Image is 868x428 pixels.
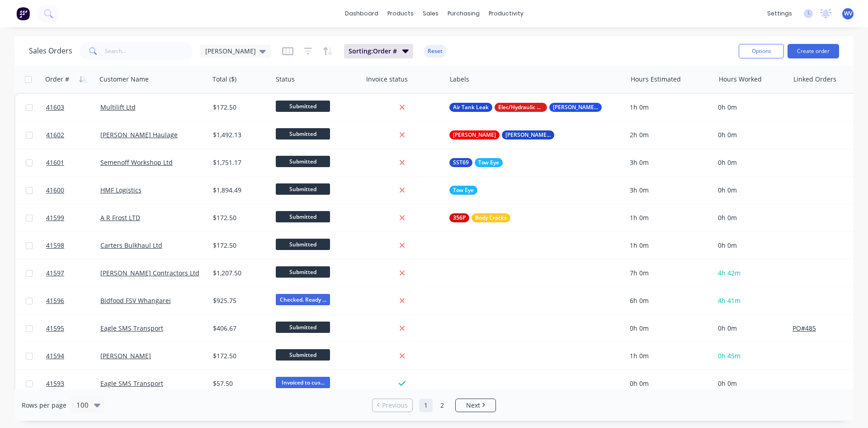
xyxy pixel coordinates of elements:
h1: Sales Orders [29,47,72,55]
span: Submitted [276,128,330,139]
span: Tow Eye [453,186,474,195]
span: Previous [382,401,408,410]
div: purchasing [443,7,484,20]
div: Linked Orders [793,75,836,84]
div: $57.50 [213,379,266,388]
div: productivity [484,7,528,20]
span: 0h 0m [718,324,737,332]
span: 41595 [46,324,64,333]
span: 41600 [46,186,64,195]
div: Hours Worked [719,75,762,84]
a: dashboard [340,7,383,20]
span: 41594 [46,351,64,361]
span: Submitted [276,183,330,195]
a: Page 1 is your current page [419,399,433,412]
button: Create order [788,44,839,58]
button: Sorting:Order # [344,44,413,58]
span: 4h 41m [718,296,741,305]
span: 4h 42m [718,269,741,277]
span: Submitted [276,211,330,222]
span: Submitted [276,322,330,333]
div: Order # [45,75,69,84]
div: Labels [450,75,469,84]
img: Factory [16,7,30,20]
a: Eagle SMS Transport [100,324,163,332]
div: $1,751.17 [213,158,266,167]
div: 0h 0m [630,379,707,388]
span: 0h 0m [718,186,737,194]
span: SST69 [453,158,469,167]
span: 41598 [46,241,64,250]
span: Body Cracks [475,213,507,222]
span: 41597 [46,269,64,278]
a: 41600 [46,177,100,204]
div: 0h 0m [630,324,707,333]
div: sales [418,7,443,20]
div: 1h 0m [630,213,707,222]
div: Invoice status [366,75,408,84]
div: Hours Estimated [631,75,681,84]
span: WV [844,10,852,18]
span: 41601 [46,158,64,167]
div: $406.67 [213,324,266,333]
div: Total ($) [212,75,236,84]
a: 41596 [46,287,100,314]
div: $172.50 [213,351,266,361]
a: HMF Logistics [100,186,142,194]
a: 41597 [46,260,100,287]
div: 2h 0m [630,130,707,139]
span: Submitted [276,239,330,250]
div: settings [763,7,797,20]
span: 0h 0m [718,130,737,139]
div: $172.50 [213,213,266,222]
button: Options [739,44,784,58]
span: [PERSON_NAME] [205,46,256,56]
a: Multilift Ltd [100,103,136,111]
div: $925.75 [213,296,266,305]
iframe: Intercom live chat [837,397,859,419]
a: 41601 [46,149,100,176]
input: Search... [105,42,193,60]
span: Submitted [276,156,330,167]
span: 41599 [46,213,64,222]
span: Tow Eye [478,158,499,167]
span: 41602 [46,130,64,139]
a: Semenoff Workshop Ltd [100,158,173,167]
button: SST69Tow Eye [449,158,503,167]
a: Next page [456,401,495,410]
span: 0h 0m [718,241,737,250]
span: [PERSON_NAME] # 31L70 [505,130,551,139]
div: $172.50 [213,103,266,112]
a: Previous page [373,401,412,410]
a: Bidfood FSV Whangarei [100,296,171,305]
button: [PERSON_NAME][PERSON_NAME] # 31L70 [449,130,554,139]
a: [PERSON_NAME] [100,351,151,360]
a: 41593 [46,370,100,397]
span: 0h 45m [718,351,741,360]
div: 1h 0m [630,241,707,250]
span: [PERSON_NAME] # 453AT [553,103,598,112]
span: Submitted [276,266,330,278]
span: 356P [453,213,466,222]
a: 41595 [46,315,100,342]
span: 0h 0m [718,103,737,111]
div: products [383,7,418,20]
button: Tow Eye [449,186,477,195]
span: Submitted [276,349,330,361]
span: Next [466,401,480,410]
a: 41598 [46,232,100,259]
div: 6h 0m [630,296,707,305]
a: Eagle SMS Transport [100,379,163,388]
a: 41602 [46,121,100,149]
a: [PERSON_NAME] Contractors Ltd [100,269,199,277]
button: 356PBody Cracks [449,213,510,222]
span: 41596 [46,296,64,305]
button: Reset [424,45,446,58]
a: 41599 [46,204,100,231]
span: 41603 [46,103,64,112]
span: 0h 0m [718,379,737,388]
a: [PERSON_NAME] Haulage [100,130,178,139]
div: 7h 0m [630,269,707,278]
span: Sorting: Order # [349,47,397,56]
button: Air Tank LeakElec/Hydraulic Repairs[PERSON_NAME] # 453AT [449,103,602,112]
